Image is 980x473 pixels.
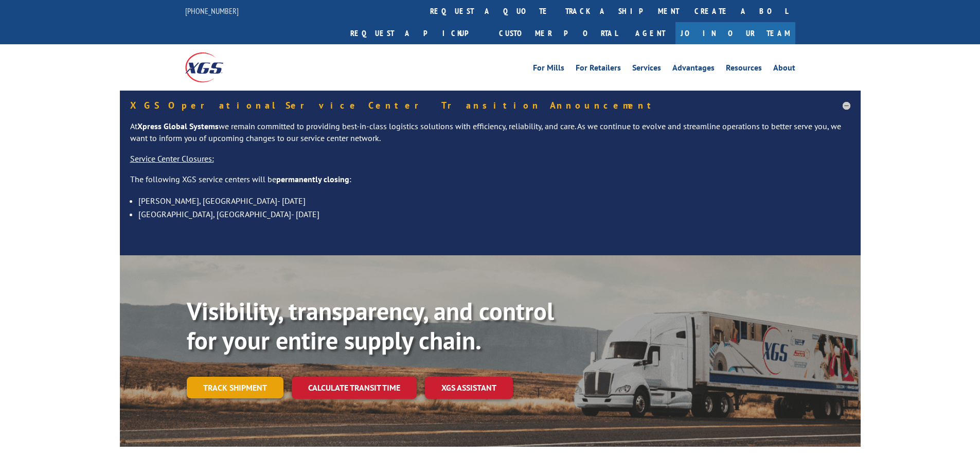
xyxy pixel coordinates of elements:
[625,22,675,44] a: Agent
[343,22,491,44] a: Request a pickup
[726,64,762,75] a: Resources
[187,377,283,398] a: Track shipment
[672,64,715,75] a: Advantages
[292,377,417,399] a: Calculate transit time
[138,194,850,207] li: [PERSON_NAME], [GEOGRAPHIC_DATA]- [DATE]
[533,64,564,75] a: For Mills
[185,6,239,16] a: [PHONE_NUMBER]
[773,64,795,75] a: About
[276,174,349,184] strong: permanently closing
[130,173,850,194] p: The following XGS service centers will be :
[675,22,795,44] a: Join Our Team
[130,120,850,153] p: At we remain committed to providing best-in-class logistics solutions with efficiency, reliabilit...
[130,101,850,110] h5: XGS Operational Service Center Transition Announcement
[576,64,621,75] a: For Retailers
[632,64,661,75] a: Services
[187,295,554,357] b: Visibility, transparency, and control for your entire supply chain.
[137,121,219,131] strong: Xpress Global Systems
[138,207,850,221] li: [GEOGRAPHIC_DATA], [GEOGRAPHIC_DATA]- [DATE]
[425,377,513,399] a: XGS ASSISTANT
[491,22,625,44] a: Customer Portal
[130,153,214,164] u: Service Center Closures:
